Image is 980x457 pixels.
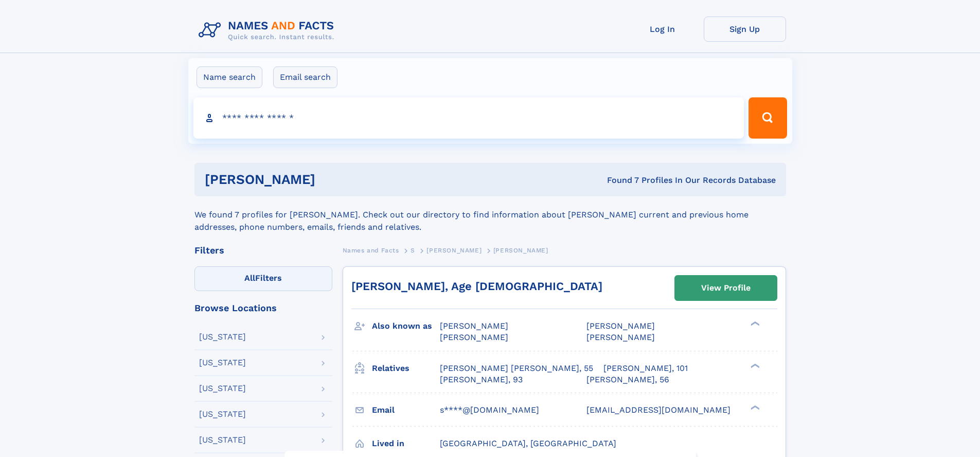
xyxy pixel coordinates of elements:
[586,405,730,415] span: [EMAIL_ADDRESS][DOMAIN_NAME]
[343,244,399,257] a: Names and Facts
[586,374,669,385] a: [PERSON_NAME], 56
[372,317,440,335] h3: Also known as
[440,374,523,385] a: [PERSON_NAME], 93
[704,16,786,42] a: Sign Up
[199,384,246,393] div: [US_STATE]
[586,332,655,342] span: [PERSON_NAME]
[603,363,688,374] a: [PERSON_NAME], 101
[199,436,246,444] div: [US_STATE]
[426,247,482,254] span: [PERSON_NAME]
[461,175,776,186] div: Found 7 Profiles In Our Records Database
[586,321,655,331] span: [PERSON_NAME]
[440,332,508,342] span: [PERSON_NAME]
[199,359,246,367] div: [US_STATE]
[675,276,777,300] a: View Profile
[194,16,343,44] img: Logo Names and Facts
[493,247,548,254] span: [PERSON_NAME]
[701,276,751,300] div: View Profile
[440,438,616,448] span: [GEOGRAPHIC_DATA], [GEOGRAPHIC_DATA]
[411,244,415,257] a: S
[194,303,332,313] div: Browse Locations
[244,273,255,283] span: All
[440,321,508,331] span: [PERSON_NAME]
[193,97,744,139] input: search input
[748,362,760,369] div: ❯
[351,280,602,293] a: [PERSON_NAME], Age [DEMOGRAPHIC_DATA]
[194,266,332,291] label: Filters
[199,333,246,341] div: [US_STATE]
[749,97,787,139] button: Search Button
[199,410,246,418] div: [US_STATE]
[194,196,786,233] div: We found 7 profiles for [PERSON_NAME]. Check out our directory to find information about [PERSON_...
[372,360,440,377] h3: Relatives
[440,363,593,374] a: [PERSON_NAME] [PERSON_NAME], 55
[205,173,461,186] h1: [PERSON_NAME]
[197,66,262,88] label: Name search
[411,247,415,254] span: S
[621,16,704,42] a: Log In
[748,404,760,411] div: ❯
[194,246,332,255] div: Filters
[748,320,760,327] div: ❯
[273,66,337,88] label: Email search
[372,435,440,452] h3: Lived in
[372,401,440,419] h3: Email
[426,244,482,257] a: [PERSON_NAME]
